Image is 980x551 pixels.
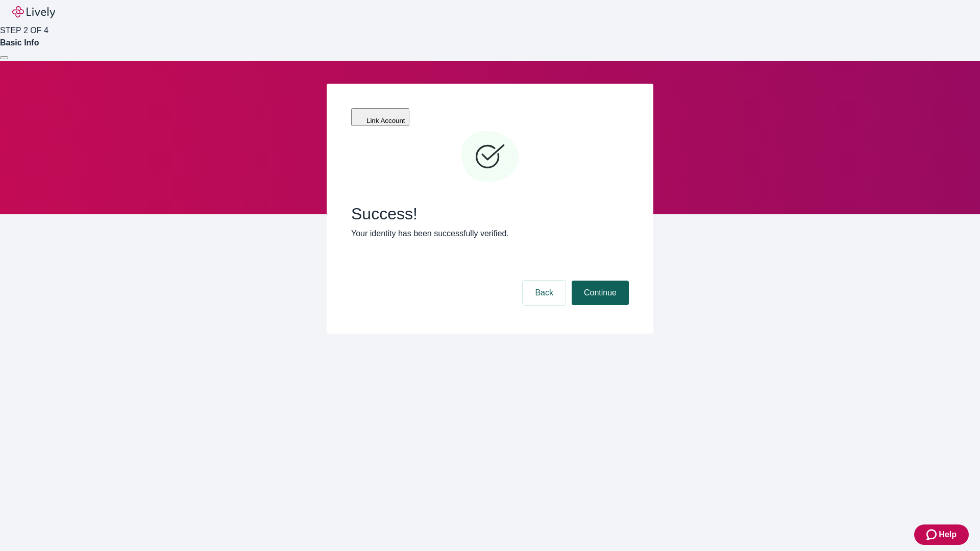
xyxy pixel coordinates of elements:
button: Continue [572,281,629,305]
button: Zendesk support iconHelp [914,524,969,545]
img: Lively [12,6,55,18]
button: Back [523,281,566,305]
svg: Checkmark icon [459,127,521,188]
p: Your identity has been successfully verified. [351,228,629,240]
button: Link Account [351,108,409,126]
span: Help [939,529,957,541]
span: Success! [351,204,629,223]
svg: Zendesk support icon [926,529,939,541]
